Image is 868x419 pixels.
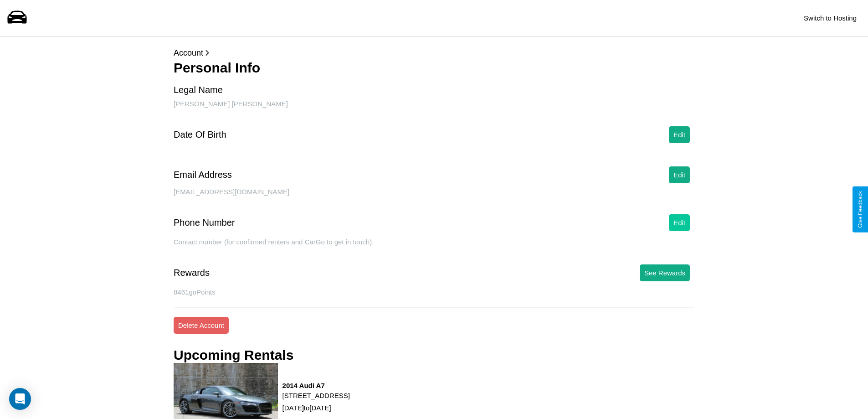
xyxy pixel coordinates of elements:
[640,264,690,281] button: See Rewards
[174,100,694,117] div: [PERSON_NAME] [PERSON_NAME]
[174,46,694,60] p: Account
[282,382,350,389] h3: 2014 Audi A7
[174,268,210,278] div: Rewards
[174,85,223,95] div: Legal Name
[174,347,293,363] h3: Upcoming Rentals
[174,188,694,205] div: [EMAIL_ADDRESS][DOMAIN_NAME]
[669,126,690,143] button: Edit
[669,166,690,183] button: Edit
[174,129,226,140] div: Date Of Birth
[174,286,694,298] p: 8461 goPoints
[9,388,31,410] div: Open Intercom Messenger
[799,10,861,26] button: Switch to Hosting
[282,402,350,414] p: [DATE] to [DATE]
[669,214,690,231] button: Edit
[174,238,694,255] div: Contact number (for confirmed renters and CarGo to get in touch).
[174,60,694,76] h3: Personal Info
[857,191,863,228] div: Give Feedback
[174,317,229,334] button: Delete Account
[282,389,350,402] p: [STREET_ADDRESS]
[174,170,232,180] div: Email Address
[174,217,235,228] div: Phone Number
